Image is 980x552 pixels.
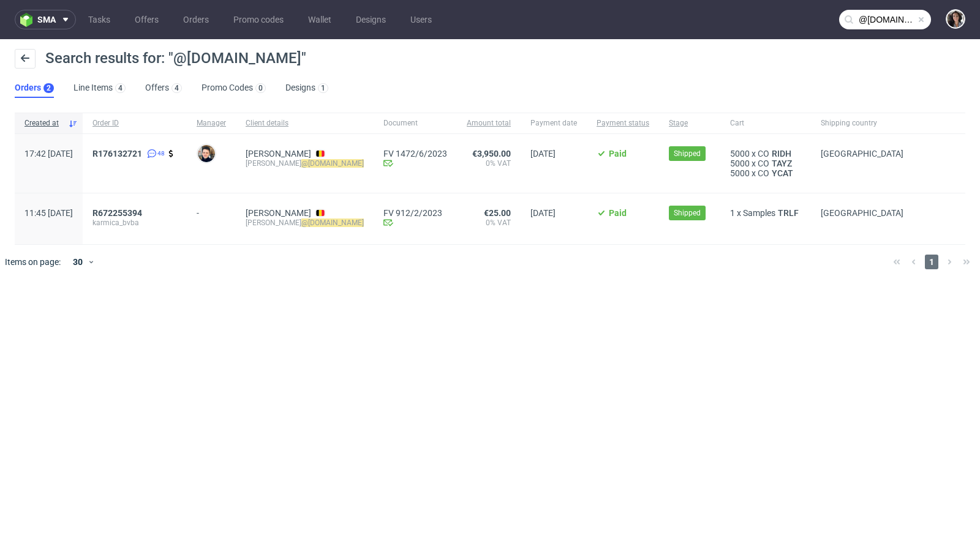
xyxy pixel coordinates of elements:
a: R672255394 [92,208,145,218]
span: Cart [730,118,801,129]
span: 1 [730,208,735,218]
span: sma [37,15,56,24]
span: 0% VAT [467,218,511,228]
a: TAYZ [769,159,794,168]
span: 5000 [730,149,750,159]
span: CO [758,168,769,178]
a: [PERSON_NAME] [246,149,311,159]
span: 48 [157,149,165,159]
div: 1 [321,84,325,92]
a: Tasks [81,10,118,29]
a: R176132721 [92,149,145,159]
a: Offers4 [145,78,182,98]
a: Designs1 [285,78,328,98]
a: Orders [176,10,216,29]
span: [DATE] [530,208,556,218]
span: Amount total [467,118,511,129]
span: CO [758,159,769,168]
div: - [197,203,226,218]
span: 5000 [730,168,750,178]
div: 0 [258,84,263,92]
span: [DATE] [530,149,556,159]
a: 48 [145,149,165,159]
a: Offers [127,10,166,29]
span: Stage [669,118,710,129]
span: Client details [246,118,364,129]
a: Designs [349,10,393,29]
div: 4 [175,84,179,92]
span: Document [383,118,447,129]
img: logo [20,13,37,27]
a: Promo codes [226,10,291,29]
a: Wallet [301,10,339,29]
a: Users [403,10,439,29]
div: [PERSON_NAME] [246,159,364,168]
a: FV 1472/6/2023 [383,149,447,159]
a: Promo Codes0 [202,78,266,98]
div: x [730,168,801,178]
span: Search results for: "@[DOMAIN_NAME]" [45,50,306,67]
a: Line Items4 [73,78,126,98]
div: [PERSON_NAME] [246,218,364,228]
a: [PERSON_NAME] [246,208,311,218]
mark: @[DOMAIN_NAME] [301,218,364,227]
img: Moreno Martinez Cristina [947,10,964,28]
span: 0% VAT [467,159,511,168]
span: Paid [609,208,627,218]
span: 11:45 [DATE] [24,208,73,218]
a: RIDH [769,149,794,159]
span: €3,950.00 [472,149,511,159]
div: 2 [47,84,51,92]
mark: @[DOMAIN_NAME] [301,159,364,168]
span: Payment date [530,118,577,129]
span: Created at [24,118,63,129]
span: [GEOGRAPHIC_DATA] [821,149,903,159]
img: Wojciech Cyniak [198,145,215,162]
div: 4 [118,84,123,92]
span: R672255394 [92,208,142,218]
span: Items on page: [5,256,61,268]
div: x [730,149,801,159]
span: Shipped [674,207,701,218]
a: YCAT [769,168,796,178]
span: Samples [743,208,775,218]
span: CO [758,149,769,159]
span: 1 [925,255,938,269]
a: FV 912/2/2023 [383,208,447,218]
span: Shipped [674,148,701,159]
span: Manager [197,118,226,129]
button: sma [15,10,76,29]
a: Orders2 [15,78,54,98]
span: 5000 [730,159,750,168]
span: Payment status [597,118,649,129]
span: R176132721 [92,149,142,159]
div: 30 [66,253,88,270]
span: Order ID [92,118,177,129]
span: Shipping country [821,118,903,129]
span: Paid [609,149,627,159]
span: karmica_bvba [92,218,177,228]
span: €25.00 [484,208,511,218]
div: x [730,208,801,218]
div: x [730,159,801,168]
span: [GEOGRAPHIC_DATA] [821,208,903,218]
span: 17:42 [DATE] [24,149,73,159]
a: TRLF [775,208,801,218]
